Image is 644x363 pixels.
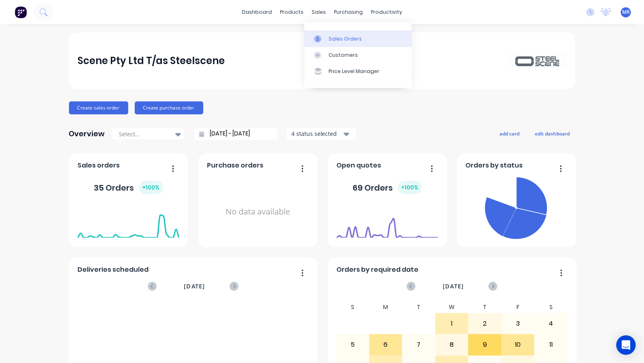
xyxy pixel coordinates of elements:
div: 10 [502,335,534,355]
div: productivity [367,6,406,18]
div: Scene Pty Ltd T/as Steelscene [78,53,225,69]
div: W [435,301,469,313]
button: edit dashboard [530,128,575,139]
a: dashboard [238,6,276,18]
span: Orders by status [465,161,523,170]
div: + 100 % [398,181,422,194]
div: S [336,301,369,313]
div: 9 [469,335,501,355]
div: 35 Orders [94,181,163,194]
button: 4 status selected [287,128,356,140]
div: + 100 % [139,181,163,194]
span: Purchase orders [207,161,263,170]
div: T [468,301,502,313]
div: 3 [502,314,534,334]
div: products [276,6,308,18]
div: 6 [370,335,402,355]
a: Price Level Manager [304,63,412,79]
div: 69 Orders [353,181,422,194]
img: Scene Pty Ltd T/as Steelscene [510,54,566,68]
div: 7 [403,335,435,355]
button: Create sales order [69,101,128,114]
button: Create purchase order [135,101,203,114]
div: 11 [535,335,567,355]
div: 4 status selected [291,129,342,138]
span: Open quotes [336,161,381,170]
div: S [534,301,568,313]
div: 4 [535,314,567,334]
div: Customers [329,52,358,59]
div: 5 [336,335,369,355]
div: 8 [436,335,468,355]
div: T [402,301,435,313]
span: [DATE] [443,282,464,291]
a: Customers [304,47,412,63]
div: Sales Orders [329,35,362,43]
span: Sales orders [78,161,120,170]
img: Factory [15,6,27,18]
span: MR [622,9,630,16]
div: No data available [207,174,309,250]
div: sales [308,6,330,18]
a: Sales Orders [304,30,412,47]
div: M [369,301,403,313]
button: add card [495,128,525,139]
div: Open Intercom Messenger [616,335,636,355]
div: F [502,301,535,313]
div: Overview [69,126,105,142]
span: [DATE] [184,282,205,291]
div: 1 [436,314,468,334]
div: purchasing [330,6,367,18]
div: Price Level Manager [329,68,379,75]
div: 2 [469,314,501,334]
